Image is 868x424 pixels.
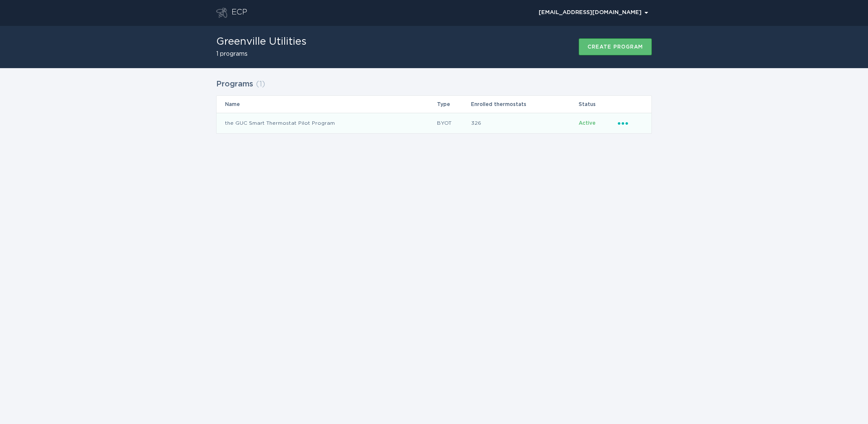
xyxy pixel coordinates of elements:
[437,113,471,133] td: BYOT
[539,10,648,15] div: [EMAIL_ADDRESS][DOMAIN_NAME]
[216,51,306,57] h2: 1 programs
[471,96,578,113] th: Enrolled thermostats
[217,96,651,113] tr: Table Headers
[437,96,471,113] th: Type
[231,8,247,18] div: ECP
[588,44,643,49] div: Create program
[535,6,652,19] div: Popover menu
[256,80,265,88] span: ( 1 )
[579,38,652,55] button: Create program
[535,6,652,19] button: Open user account details
[579,120,596,126] span: Active
[216,77,253,92] h2: Programs
[471,113,578,133] td: 326
[217,96,437,113] th: Name
[216,37,306,47] h1: Greenville Utilities
[216,8,227,18] button: Go to dashboard
[217,113,437,133] td: the GUC Smart Thermostat Pilot Program
[578,96,617,113] th: Status
[217,113,651,133] tr: 5d672ec003d04d4b9f6bf6b39fe91da4
[618,118,643,128] div: Popover menu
